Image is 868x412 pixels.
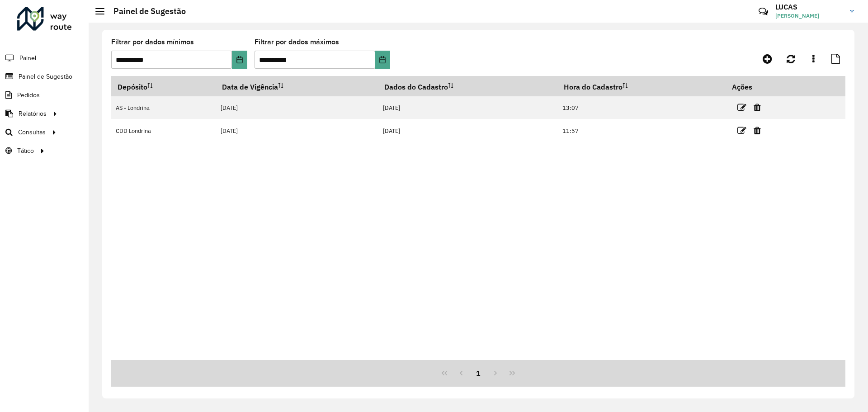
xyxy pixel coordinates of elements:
[564,82,623,91] font: Hora do Cadastro
[17,92,40,99] font: Pedidos
[562,104,579,112] font: 13:07
[118,82,147,91] font: Depósito
[383,104,400,112] font: [DATE]
[221,127,238,135] font: [DATE]
[221,104,238,112] font: [DATE]
[17,147,34,154] font: Tático
[19,55,36,62] font: Painel
[470,365,487,382] button: 1
[754,2,773,21] a: Contato Rápido
[562,127,579,135] font: 11:57
[737,101,746,114] a: Editar
[116,104,150,112] font: AS - Londrina
[113,6,186,16] font: Painel de Sugestão
[111,38,194,46] font: Filtrar por dados mínimos
[19,110,47,117] font: Relatórios
[384,82,448,91] font: Dados do Cadastro
[775,12,819,19] font: [PERSON_NAME]
[19,73,72,80] font: Painel de Sugestão
[222,82,278,91] font: Data de Vigência
[732,82,752,91] font: Ações
[737,124,746,137] a: Editar
[754,124,761,137] a: Excluir
[775,2,797,11] font: LUCAS
[383,127,400,135] font: [DATE]
[476,369,481,378] font: 1
[375,51,390,69] button: Escolha a data
[232,51,247,69] button: Escolha a data
[18,129,46,136] font: Consultas
[255,38,339,46] font: Filtrar por dados máximos
[754,101,761,114] a: Excluir
[116,127,151,135] font: CDD Londrina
